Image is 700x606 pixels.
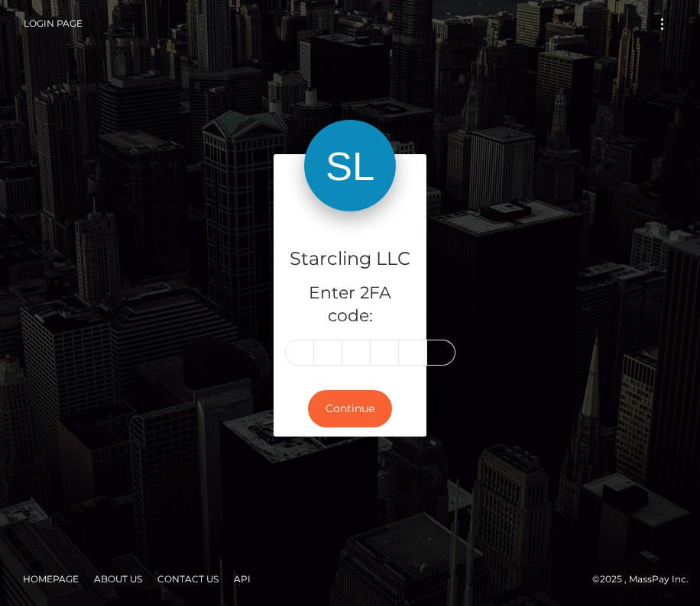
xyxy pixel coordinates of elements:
button: Continue [308,390,392,427]
h5: Enter 2FA code: [285,282,415,329]
a: Contact Us [151,567,225,591]
h4: Starcling LLC [285,246,415,272]
div: © 2025 , MassPay Inc. [11,571,689,588]
a: Login Page [24,8,83,40]
a: Homepage [17,567,85,591]
button: Toggle navigation [648,14,676,34]
a: About Us [88,567,148,591]
a: API [228,567,257,591]
img: Starcling LLC [304,120,396,211]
